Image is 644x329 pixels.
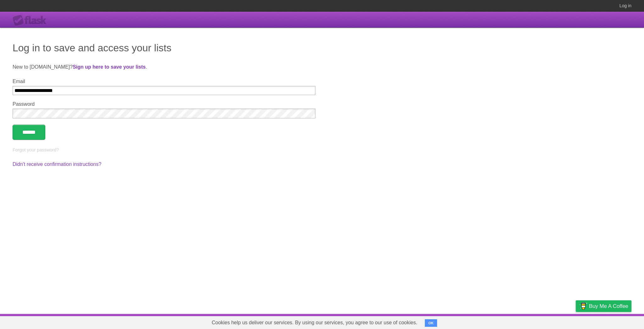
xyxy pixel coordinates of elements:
[13,147,59,152] a: Forgot your password?
[568,315,584,327] a: Privacy
[13,15,50,26] div: Flask
[576,300,631,312] a: Buy me a coffee
[13,162,101,167] a: Didn't receive confirmation instructions?
[589,301,628,312] span: Buy me a coffee
[492,315,505,327] a: About
[579,301,587,311] img: Buy me a coffee
[13,79,315,84] label: Email
[592,315,631,327] a: Suggest a feature
[546,315,560,327] a: Terms
[13,63,631,71] p: New to [DOMAIN_NAME]? .
[513,315,538,327] a: Developers
[13,101,315,107] label: Password
[73,64,146,70] a: Sign up here to save your lists
[425,319,437,327] button: OK
[205,316,424,329] span: Cookies help us deliver our services. By using our services, you agree to our use of cookies.
[13,40,631,55] h1: Log in to save and access your lists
